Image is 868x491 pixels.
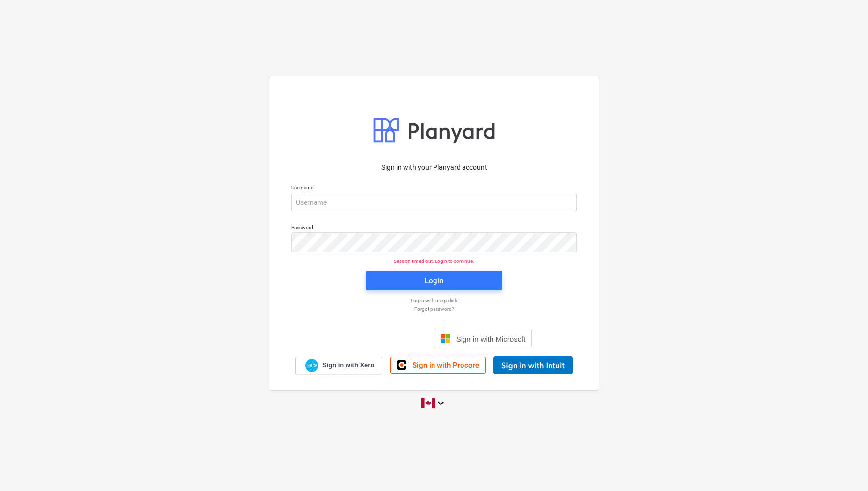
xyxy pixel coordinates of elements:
a: Log in with magic link [287,297,581,304]
a: Sign in with Procore [390,357,486,374]
input: Username [291,193,577,212]
div: Login [425,274,443,287]
p: Session timed out. Login to continue. [286,258,582,264]
p: Sign in with your Planyard account [291,162,577,173]
i: keyboard_arrow_down [435,397,447,409]
span: Sign in with Microsoft [456,335,526,343]
iframe: Sign in with Google Button [331,328,431,349]
img: Microsoft logo [440,334,450,344]
iframe: Chat Widget [819,444,868,491]
span: Sign in with Xero [322,361,374,370]
img: Xero logo [305,359,318,372]
button: Login [366,271,502,290]
a: Sign in with Xero [295,357,383,374]
a: Forgot password? [287,306,581,312]
span: Sign in with Procore [412,361,479,370]
p: Username [291,184,577,193]
p: Password [291,224,577,232]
